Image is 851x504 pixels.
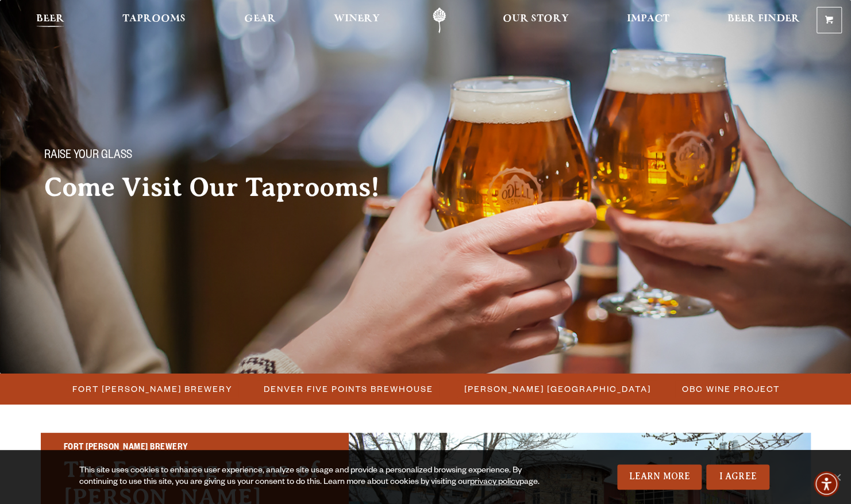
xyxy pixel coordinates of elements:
a: Fort [PERSON_NAME] Brewery [66,380,238,397]
span: Beer Finder [727,14,800,24]
a: Gear [236,7,283,33]
span: OBC Wine Project [682,380,780,397]
a: OBC Wine Project [675,380,785,397]
h2: Come Visit Our Taprooms! [44,173,403,202]
a: Our Story [495,7,576,33]
div: This site uses cookies to enhance user experience, analyze site usage and provide a personalized ... [79,465,556,488]
a: Odell Home [418,7,461,33]
div: Accessibility Menu [814,471,839,497]
span: [PERSON_NAME] [GEOGRAPHIC_DATA] [464,380,651,397]
a: Beer [29,7,72,33]
a: Winery [326,7,387,33]
a: Beer Finder [720,7,807,33]
span: Our Story [502,14,568,24]
span: Fort [PERSON_NAME] Brewery [72,380,233,397]
a: Taprooms [115,7,193,33]
a: [PERSON_NAME] [GEOGRAPHIC_DATA] [457,380,657,397]
span: Denver Five Points Brewhouse [264,380,433,397]
span: Beer [36,14,64,24]
span: Winery [334,14,380,24]
a: Denver Five Points Brewhouse [257,380,439,397]
span: Gear [244,14,275,24]
a: privacy policy [470,478,519,487]
a: Learn More [617,464,702,490]
h2: Fort [PERSON_NAME] Brewery [64,441,326,456]
span: Taprooms [122,14,186,24]
a: Impact [619,7,677,33]
a: I Agree [706,464,769,490]
span: Impact [627,14,669,24]
span: Raise your glass [44,149,132,164]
